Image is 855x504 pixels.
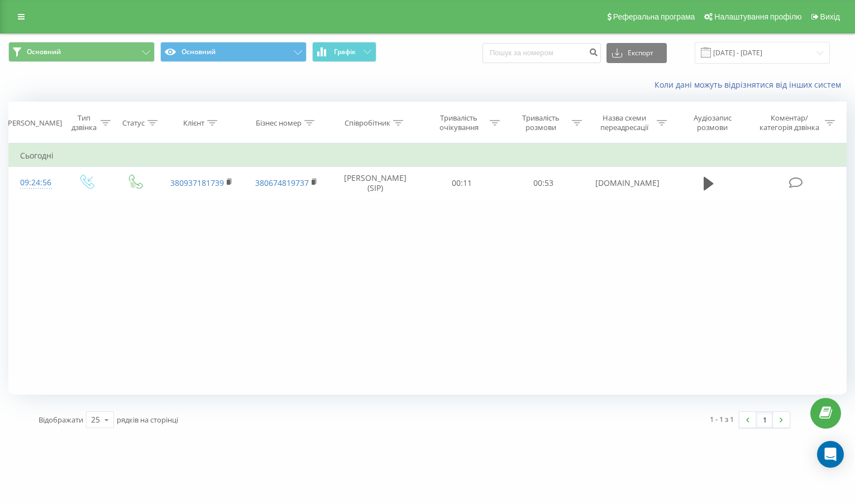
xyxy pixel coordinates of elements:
div: Аудіозапис розмови [680,113,746,132]
span: Вихід [820,12,840,21]
div: Open Intercom Messenger [817,441,844,468]
div: Коментар/категорія дзвінка [757,113,822,132]
button: Графік [312,42,376,62]
span: Відображати [39,415,83,425]
a: Коли дані можуть відрізнятися вiд інших систем [655,79,847,90]
input: Пошук за номером [483,43,601,63]
button: Експорт [606,43,667,63]
div: Статус [122,118,145,128]
a: 380937181739 [170,177,224,188]
div: Співробітник [345,118,390,128]
div: Тип дзвінка [71,113,98,132]
span: Налаштування профілю [714,12,801,21]
a: 380674819737 [255,177,309,188]
td: 00:53 [503,167,584,199]
div: 25 [91,414,100,425]
div: 1 - 1 з 1 [710,414,734,425]
td: [PERSON_NAME] (SIP) [329,167,421,199]
div: Бізнес номер [256,118,302,128]
span: Реферальна програма [613,12,695,21]
a: 1 [756,412,773,428]
span: Графік [334,48,356,56]
span: рядків на сторінці [117,415,178,425]
span: Основний [27,47,61,56]
td: Сьогодні [9,145,847,167]
td: 00:11 [421,167,503,199]
button: Основний [8,42,155,62]
button: Основний [160,42,307,62]
div: Клієнт [183,118,204,128]
div: Тривалість очікування [431,113,488,132]
div: [PERSON_NAME] [6,118,62,128]
td: [DOMAIN_NAME] [584,167,669,199]
div: Назва схеми переадресації [595,113,654,132]
div: Тривалість розмови [513,113,569,132]
div: 09:24:56 [20,172,50,194]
